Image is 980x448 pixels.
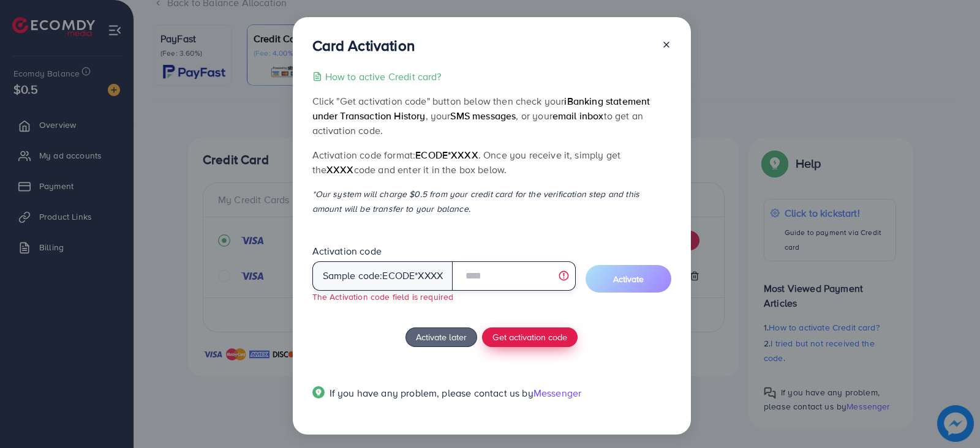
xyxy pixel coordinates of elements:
[586,265,671,293] button: Activate
[482,327,578,347] button: Get activation code
[492,330,567,343] span: Get activation code
[533,386,581,400] span: Messenger
[312,94,650,122] span: iBanking statement under Transaction History
[450,109,516,122] span: SMS messages
[405,327,477,347] button: Activate later
[552,109,604,122] span: email inbox
[613,273,644,285] span: Activate
[312,386,325,398] img: Popup guide
[312,147,671,177] p: Activation code format: . Once you receive it, simply get the code and enter it in the box below.
[325,69,442,84] p: How to active Credit card?
[330,386,533,400] span: If you have any problem, please contact us by
[312,261,453,291] div: Sample code: *XXXX
[312,37,415,54] h3: Card Activation
[415,148,478,162] span: ecode*XXXX
[312,244,382,258] label: Activation code
[326,163,354,176] span: XXXX
[312,94,671,138] p: Click "Get activation code" button below then check your , your , or your to get an activation code.
[382,269,415,283] span: ecode
[312,187,671,216] p: *Our system will charge $0.5 from your credit card for the verification step and this amount will...
[416,330,467,343] span: Activate later
[312,291,454,302] small: The Activation code field is required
